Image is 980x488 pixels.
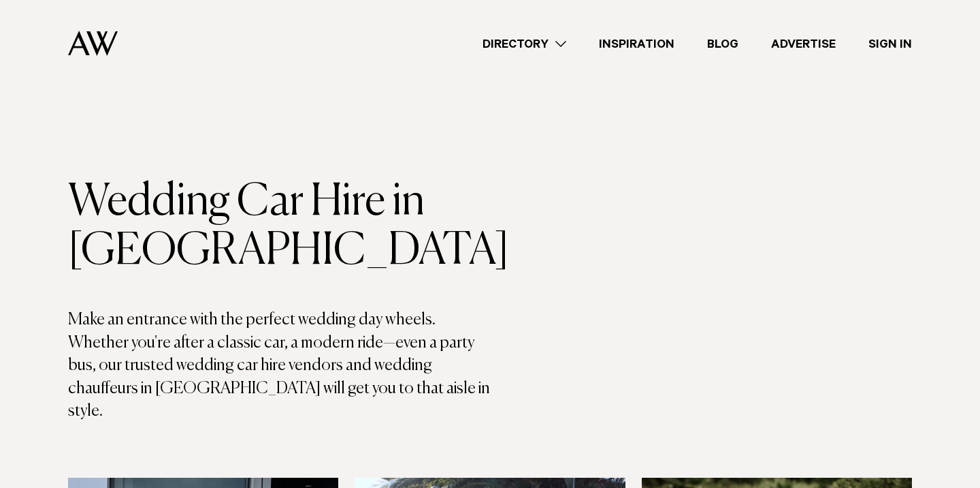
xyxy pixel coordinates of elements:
a: Advertise [755,35,852,53]
h1: Wedding Car Hire in [GEOGRAPHIC_DATA] [68,178,490,276]
p: Make an entrance with the perfect wedding day wheels. Whether you're after a classic car, a moder... [68,309,490,423]
a: Sign In [852,35,928,53]
a: Directory [466,35,583,53]
img: Auckland Weddings Logo [68,31,118,56]
a: Blog [691,35,755,53]
a: Inspiration [583,35,691,53]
